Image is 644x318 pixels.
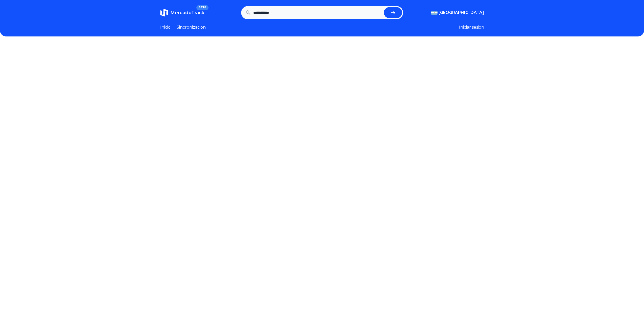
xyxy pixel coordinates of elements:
img: MercadoTrack [160,9,168,17]
a: MercadoTrackBETA [160,9,204,17]
span: BETA [196,5,208,10]
span: [GEOGRAPHIC_DATA] [439,10,484,16]
a: Sincronizacion [177,24,206,30]
button: Iniciar sesion [459,24,484,30]
img: Argentina [431,11,438,15]
span: MercadoTrack [170,10,204,15]
button: [GEOGRAPHIC_DATA] [431,10,484,16]
a: Inicio [160,24,171,30]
